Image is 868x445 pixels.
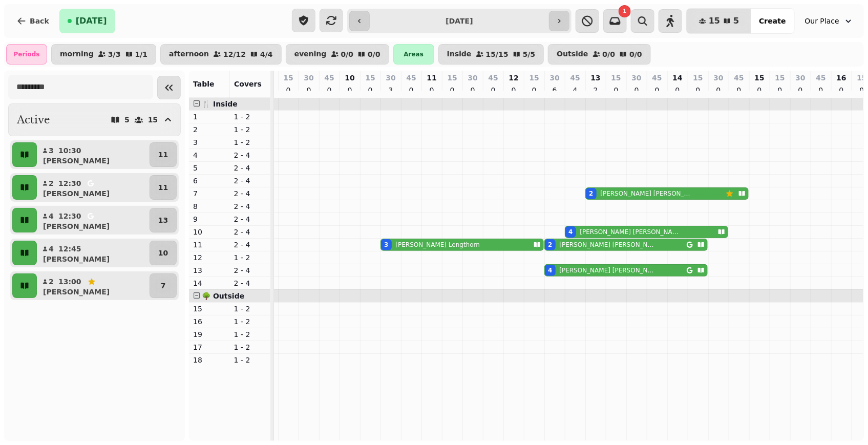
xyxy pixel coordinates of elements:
p: 30 [631,73,641,83]
button: 7 [150,273,177,298]
p: 1 - 2 [234,342,267,352]
button: Back [8,9,57,33]
p: 1 [193,112,226,122]
p: [PERSON_NAME] Lengthorn [396,241,480,249]
p: [PERSON_NAME] [43,188,110,199]
span: Table [193,80,215,88]
p: 0 [448,85,456,95]
p: 45 [488,73,498,83]
div: Areas [393,44,434,65]
p: 30 [795,73,805,83]
p: Outside [557,50,588,58]
p: 15 [857,73,866,83]
span: 🍴 Inside [202,100,238,108]
p: 1 - 2 [234,304,267,314]
p: [PERSON_NAME] [43,287,110,297]
p: 2 [48,277,54,287]
p: [PERSON_NAME] [PERSON_NAME] [560,266,655,274]
p: 17 [193,342,226,352]
button: 212:30[PERSON_NAME] [39,175,147,200]
p: 10 [193,227,226,237]
p: 2 - 4 [234,176,267,186]
p: 3 / 3 [108,51,121,58]
p: 30 [386,73,395,83]
p: 0 [510,85,518,95]
button: 213:00[PERSON_NAME] [39,273,147,298]
p: 6 [193,176,226,186]
p: 2 - 4 [234,150,267,160]
p: 1 - 2 [234,124,267,135]
p: 10:30 [58,145,81,156]
p: 0 [325,85,333,95]
p: morning [60,50,94,58]
p: 1 - 2 [234,112,267,122]
p: 30 [304,73,313,83]
p: 19 [193,329,226,340]
p: 4 [571,85,579,95]
button: 13 [150,208,177,232]
p: 0 [817,85,825,95]
p: 0 / 0 [629,51,642,58]
span: [DATE] [76,17,107,25]
p: 12:45 [58,244,81,254]
p: 30 [549,73,559,83]
p: [PERSON_NAME] [43,156,110,166]
button: evening0/00/0 [286,44,389,65]
span: 15 [709,17,720,25]
button: 155 [687,9,751,33]
button: 11 [150,142,177,167]
p: 0 / 0 [603,51,616,58]
p: [PERSON_NAME] [PERSON_NAME] [560,241,655,249]
p: 0 [612,85,620,95]
p: 1 - 2 [234,355,267,365]
p: 1 / 1 [135,51,148,58]
p: [PERSON_NAME] [43,254,110,264]
p: 10 [345,73,354,83]
p: 11 [427,73,436,83]
div: 2 [548,241,552,249]
p: 1 - 2 [234,316,267,327]
span: Create [759,17,786,25]
p: 0 [714,85,723,95]
p: 0 / 0 [341,51,354,58]
button: Active515 [8,103,181,136]
p: 0 [858,85,866,95]
p: 45 [652,73,662,83]
p: 4 [193,150,226,160]
p: 14 [672,73,682,83]
p: 0 [346,85,354,95]
p: 3 [48,145,54,156]
p: 0 [284,85,292,95]
p: 15 [148,116,158,123]
p: 13 [193,265,226,276]
p: 5 / 5 [523,51,536,58]
p: 11 [158,182,168,193]
p: 0 [694,85,702,95]
button: afternoon12/124/4 [160,44,282,65]
p: 15 [193,304,226,314]
p: 0 [428,85,436,95]
p: 45 [406,73,416,83]
p: 45 [734,73,744,83]
p: 1 - 2 [234,252,267,263]
span: Our Place [805,16,839,26]
p: 0 [366,85,374,95]
p: 2 [48,178,54,188]
p: 30 [713,73,723,83]
p: 0 [755,85,764,95]
p: 45 [324,73,334,83]
p: 12 [193,252,226,263]
p: 2 [591,85,600,95]
span: Back [30,17,49,25]
p: 2 - 4 [234,201,267,211]
p: 3 [193,137,226,147]
p: 5 [124,116,130,123]
p: 2 - 4 [234,278,267,288]
p: 16 [193,316,226,327]
p: 15 [365,73,375,83]
p: afternoon [169,50,209,58]
p: 11 [193,240,226,250]
p: 12 [509,73,518,83]
span: 1 [623,9,626,14]
div: Periods [6,44,47,65]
